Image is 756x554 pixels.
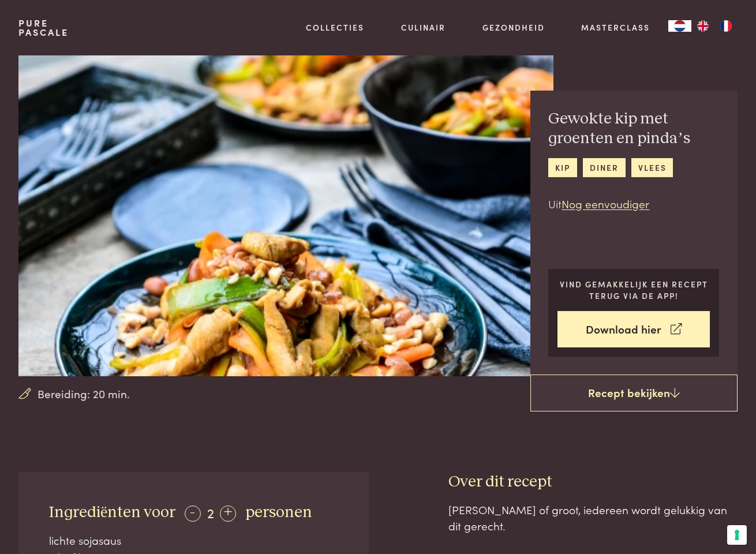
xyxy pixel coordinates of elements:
[668,20,691,32] a: NL
[548,196,719,212] p: Uit
[448,472,738,492] h3: Over dit recept
[448,501,738,534] div: [PERSON_NAME] of groot, iedereen wordt gelukkig van dit gerecht.
[668,20,738,32] aside: Language selected: Nederlands
[583,158,625,177] a: diner
[530,375,738,411] a: Recept bekijken
[306,21,364,33] a: Collecties
[49,532,338,549] div: lichte sojasaus
[581,21,650,33] a: Masterclass
[668,20,691,32] div: Language
[401,21,446,33] a: Culinair
[691,20,738,32] ul: Language list
[482,21,545,33] a: Gezondheid
[207,503,214,522] span: 2
[727,525,747,545] button: Uw voorkeuren voor toestemming voor trackingtechnologieën
[548,158,577,177] a: kip
[49,504,175,521] span: Ingrediënten voor
[631,158,673,177] a: vlees
[220,506,236,522] div: +
[714,20,738,32] a: FR
[557,278,710,302] p: Vind gemakkelijk een recept terug via de app!
[548,109,719,149] h2: Gewokte kip met groenten en pinda’s
[18,18,69,37] a: PurePascale
[38,385,130,402] span: Bereiding: 20 min.
[245,504,312,521] span: personen
[691,20,714,32] a: EN
[557,311,710,347] a: Download hier
[18,55,553,376] img: Gewokte kip met groenten en pinda’s
[185,506,201,522] div: -
[562,196,649,211] a: Nog eenvoudiger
